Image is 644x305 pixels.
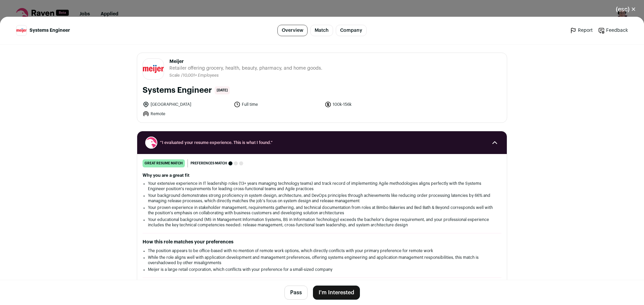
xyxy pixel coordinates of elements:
[148,205,496,216] li: Your proven experience in stakeholder management, requirements gathering, and technical documenta...
[598,27,628,34] a: Feedback
[143,85,212,96] h1: Systems Engineer
[16,28,26,32] img: b77cc4b82a8ec16e60aeac78cdb65563c72f9b0861a840007d9c31d3b35097b8.jpg
[336,25,367,36] a: Company
[30,27,70,34] span: Systems Engineer
[143,110,230,117] li: Remote
[148,193,496,204] li: Your background demonstrates strong proficiency in system design, architecture, and DevOps princi...
[181,73,219,78] li: /
[148,217,496,228] li: Your educational background (MS in Management Information Systems, BS in Information Technology) ...
[325,101,412,108] li: 100k-156k
[313,286,360,300] button: I'm Interested
[191,160,227,167] span: Preferences match
[160,140,484,145] span: “I evaluated your resume experience. This is what I found.”
[234,101,321,108] li: Full time
[143,65,164,73] img: b77cc4b82a8ec16e60aeac78cdb65563c72f9b0861a840007d9c31d3b35097b8.jpg
[277,25,308,36] a: Overview
[183,73,219,77] span: 10,001+ Employees
[143,101,230,108] li: [GEOGRAPHIC_DATA]
[608,2,644,17] button: Close modal
[169,73,181,78] li: Scale
[148,181,496,192] li: Your extensive experience in IT leadership roles (13+ years managing technology teams) and track ...
[169,65,322,72] span: Retailer offering grocery, health, beauty, pharmacy, and home goods.
[143,173,501,178] h2: Why you are a great fit
[215,86,230,94] span: [DATE]
[570,27,593,34] a: Report
[148,255,496,265] li: While the role aligns well with application development and management preferences, offering syst...
[148,248,496,253] li: The position appears to be office-based with no mention of remote work options, which directly co...
[310,25,333,36] a: Match
[148,267,496,272] li: Meijer is a large retail corporation, which conflicts with your preference for a small-sized company
[143,239,501,245] h2: How this role matches your preferences
[284,286,308,300] button: Pass
[169,58,322,65] span: Meijer
[143,159,185,167] div: great resume match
